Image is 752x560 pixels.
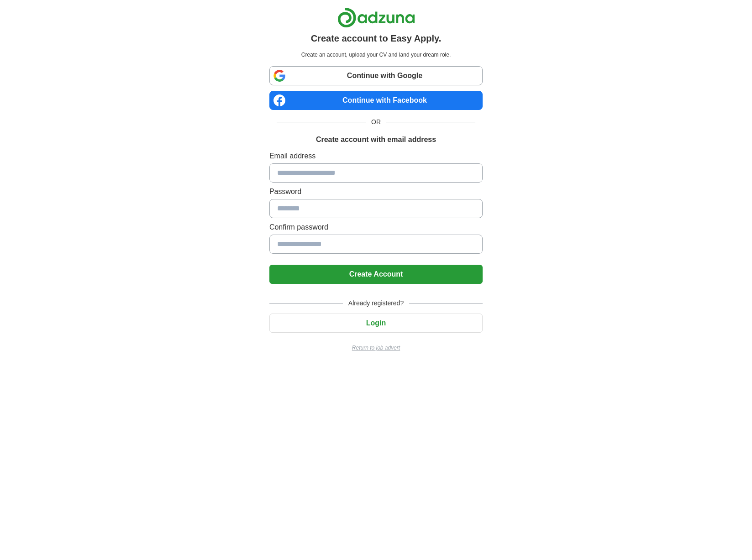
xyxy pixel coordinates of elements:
[269,186,483,197] label: Password
[337,7,415,28] img: Adzuna logo
[269,222,483,233] label: Confirm password
[311,31,442,45] h1: Create account to Easy Apply.
[269,151,483,162] label: Email address
[343,298,409,308] span: Already registered?
[269,319,483,327] a: Login
[269,66,483,85] a: Continue with Google
[316,134,436,145] h1: Create account with email address
[271,51,481,59] p: Create an account, upload your CV and land your dream role.
[269,91,483,110] a: Continue with Facebook
[269,265,483,284] button: Create Account
[269,314,483,333] button: Login
[269,344,483,352] a: Return to job advert
[366,117,386,127] span: OR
